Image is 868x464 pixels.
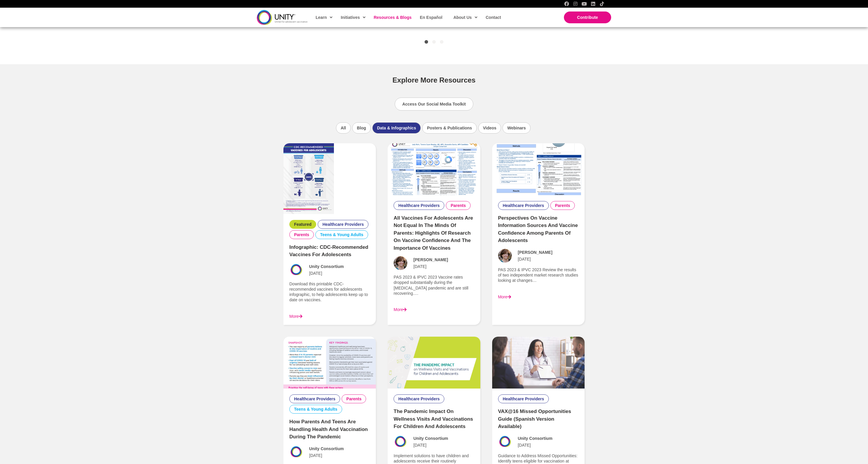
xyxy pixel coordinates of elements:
[320,232,363,237] a: Teens & Young Adults
[498,409,571,429] a: VAX@16 Missed Opportunities Guide (Spanish Version Available)
[486,15,501,20] span: Contact
[394,307,407,312] a: More
[294,407,337,412] a: Teens & Young Adults
[352,122,371,134] li: Blog
[451,203,466,208] a: Parents
[289,314,302,319] a: More
[422,122,477,134] li: Posters & Publications
[309,446,344,451] span: Unity Consortium
[394,409,473,429] a: The Pandemic Impact on Wellness Visits and Vaccinations for Children and Adolescents
[402,102,466,106] span: Access Our Social Media Toolkit
[289,419,368,440] a: How Parents and Teens are Handling Health and Vaccination during the Pandemic
[498,249,512,263] img: Avatar photo
[322,222,364,227] a: Healthcare Providers
[283,360,376,365] a: How Parents and Teens are Handling Health and Vaccination during the Pandemic
[503,203,544,208] a: Healthcare Providers
[388,360,480,365] a: The Pandemic Impact on Wellness Visits and Vaccinations for Children and Adolescents
[600,1,604,6] a: TikTok
[398,396,440,402] a: Healthcare Providers
[372,122,421,134] li: Data & Infographics
[413,257,448,262] span: [PERSON_NAME]
[498,435,512,449] img: Avatar photo
[289,281,370,303] p: Download this printable CDC-recommended vaccines for adolescents infographic, to help adolescents...
[309,453,322,458] span: [DATE]
[498,267,579,283] p: PAS 2023 & IPVC 2023 Review the results of two independent market research studies looking at cha...
[346,396,361,402] a: Parents
[483,11,503,24] a: Contact
[289,445,303,459] img: Avatar photo
[257,10,308,24] img: unity-logo-dark
[492,166,585,171] a: Perspectives on Vaccine Information Sources and Vaccine Confidence among Parents of Adolescents
[336,122,351,134] li: All
[394,274,474,296] p: PAS 2023 & IPVC 2023 Vaccine rates dropped substantially during the [MEDICAL_DATA] pandemic and a...
[413,442,426,448] span: [DATE]
[564,11,611,23] a: Contribute
[341,13,366,22] span: Initiatives
[309,271,322,276] span: [DATE]
[518,256,531,262] span: [DATE]
[394,435,407,449] img: Avatar photo
[492,360,585,365] a: VAX@16 Missed Opportunities Guide (Spanish Version Available)
[555,203,570,208] a: Parents
[420,15,442,20] span: En Español
[573,1,578,6] a: Instagram
[374,15,412,20] span: Resources & Blogs
[395,98,473,111] a: Access Our Social Media Toolkit
[294,232,309,237] a: Parents
[392,76,475,84] span: Explore More Resources
[591,1,595,6] a: LinkedIn
[503,396,544,402] a: Healthcare Providers
[388,166,480,171] a: All Vaccines for Adolescents are Not Equal in the Minds of Parents: Highlights of Research on Vac...
[394,256,407,270] img: Avatar photo
[371,11,414,24] a: Resources & Blogs
[309,264,344,269] span: Unity Consortium
[518,442,531,448] span: [DATE]
[294,396,335,402] a: Healthcare Providers
[518,250,552,255] span: [PERSON_NAME]
[451,11,480,24] a: About Us
[283,176,334,180] a: Infographic: CDC-recommended Vaccines for Adolescents
[478,122,501,134] li: Videos
[394,215,473,251] a: All Vaccines for Adolescents are Not Equal in the Minds of Parents: Highlights of Research on Vac...
[294,222,311,227] a: Featured
[498,294,511,299] a: More
[316,13,332,22] span: Learn
[518,436,552,441] span: Unity Consortium
[564,1,569,6] a: Facebook
[417,11,445,24] a: En Español
[413,436,448,441] span: Unity Consortium
[582,1,587,6] a: YouTube
[289,263,303,277] img: Avatar photo
[398,203,440,208] a: Healthcare Providers
[577,15,598,20] span: Contribute
[413,264,426,269] span: [DATE]
[502,122,531,134] li: Webinars
[498,215,578,243] a: Perspectives on Vaccine Information Sources and Vaccine Confidence among Parents of Adolescents
[289,244,368,258] a: Infographic: CDC-recommended Vaccines for Adolescents
[453,13,477,22] span: About Us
